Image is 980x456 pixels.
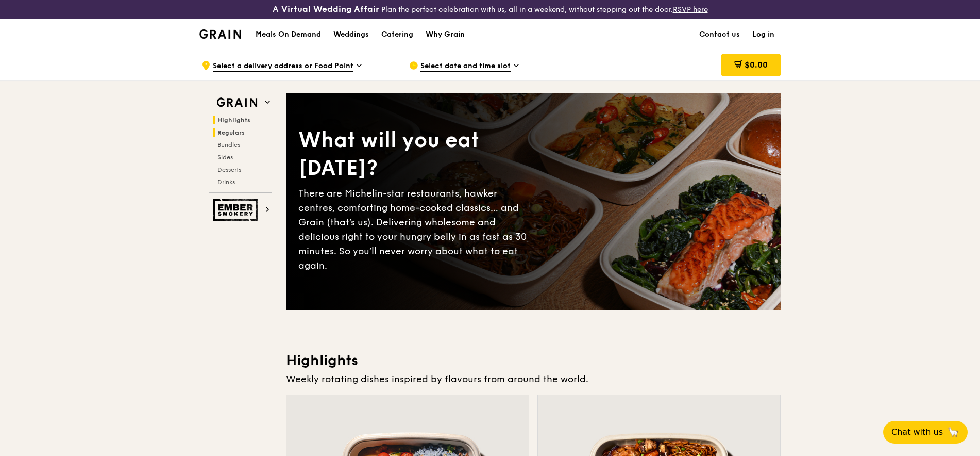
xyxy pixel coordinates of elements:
a: RSVP here [673,5,708,14]
span: Select a delivery address or Food Point [213,61,353,72]
a: Weddings [327,19,375,50]
div: Catering [381,19,413,50]
span: Highlights [217,117,250,124]
span: Drinks [217,178,235,186]
a: Log in [746,19,781,50]
span: Desserts [217,166,241,173]
span: Sides [217,154,233,161]
h3: Highlights [286,351,781,370]
img: Grain [199,29,241,39]
h3: A Virtual Wedding Affair [273,4,379,14]
img: Ember Smokery web logo [213,199,261,221]
div: Plan the perfect celebration with us, all in a weekend, without stepping out the door. [193,4,787,14]
span: Regulars [217,129,245,136]
span: $0.00 [745,60,768,70]
div: There are Michelin-star restaurants, hawker centres, comforting home-cooked classics… and Grain (... [298,186,533,273]
button: Chat with us🦙 [883,421,968,444]
h1: Meals On Demand [256,29,321,40]
div: Why Grain [426,19,465,50]
a: Why Grain [419,19,471,50]
div: What will you eat [DATE]? [298,126,533,182]
span: Chat with us [891,426,943,438]
span: Select date and time slot [420,61,511,72]
a: Catering [375,19,419,50]
a: GrainGrain [199,18,241,49]
span: Bundles [217,141,240,149]
span: 🦙 [947,426,959,438]
div: Weekly rotating dishes inspired by flavours from around the world. [286,372,781,386]
div: Weddings [333,19,369,50]
a: Contact us [693,19,746,50]
img: Grain web logo [213,93,261,112]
